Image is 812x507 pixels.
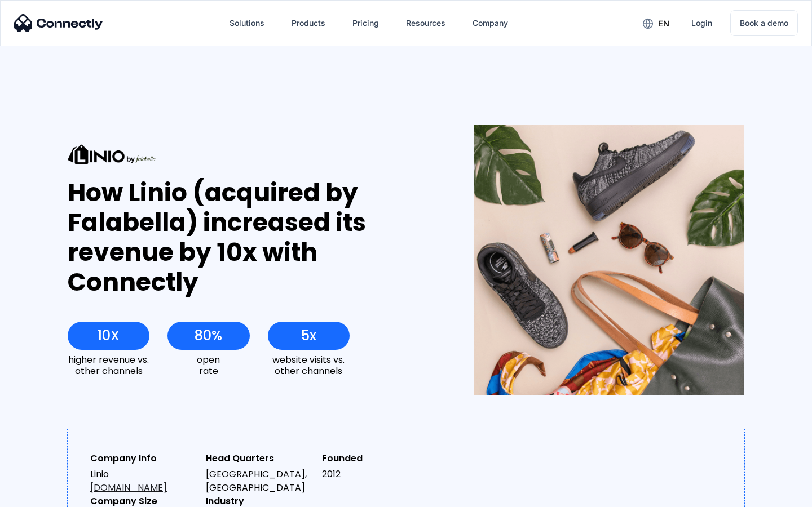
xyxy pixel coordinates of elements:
div: Resources [397,10,454,37]
div: 2012 [322,468,429,481]
aside: Language selected: English [11,487,68,503]
div: Linio [90,468,197,495]
div: How Linio (acquired by Falabella) increased its revenue by 10x with Connectly [68,178,433,297]
div: open rate [167,354,249,376]
a: Login [682,10,721,37]
div: Products [283,10,334,37]
div: Solutions [230,15,264,31]
div: [GEOGRAPHIC_DATA], [GEOGRAPHIC_DATA] [206,468,312,495]
div: Head Quarters [206,452,312,465]
div: Login [691,15,712,31]
div: en [658,16,669,32]
div: Pricing [352,15,379,31]
a: Pricing [343,10,388,37]
div: 10X [98,328,120,344]
img: Connectly Logo [14,14,103,32]
div: Products [292,15,325,31]
div: en [634,15,678,32]
div: 80% [195,328,222,344]
div: 5x [301,328,316,344]
div: Resources [406,15,445,31]
div: Founded [322,452,429,465]
div: higher revenue vs. other channels [68,354,149,376]
div: Company [464,10,517,37]
a: [DOMAIN_NAME] [90,481,167,494]
a: Book a demo [730,10,798,36]
div: Company [473,15,508,31]
ul: Language list [23,487,68,503]
div: Solutions [220,10,273,37]
div: Company Info [90,452,197,465]
div: website visits vs. other channels [268,354,350,376]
